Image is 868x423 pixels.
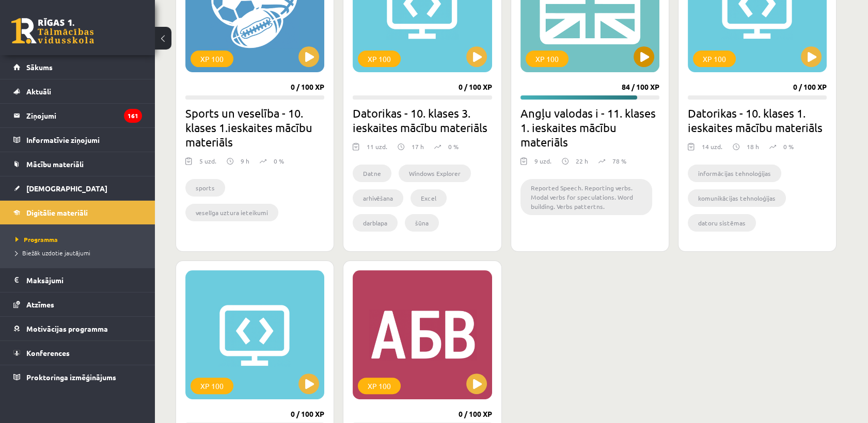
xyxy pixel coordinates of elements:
[353,214,398,232] li: darblapa
[191,51,233,67] div: XP 100
[124,109,142,123] i: 161
[13,55,142,79] a: Sākums
[358,51,401,67] div: XP 100
[13,152,142,176] a: Mācību materiāli
[185,179,225,197] li: sports
[15,249,90,257] span: Biežāk uzdotie jautājumi
[702,142,722,157] div: 14 uzd.
[13,341,142,365] a: Konferences
[688,165,781,182] li: informācijas tehnoloģijas
[411,189,447,207] li: Excel
[612,156,626,166] p: 78 %
[185,106,324,149] h2: Sports un veselība - 10. klases 1.ieskaites mācību materiāls
[783,142,794,151] p: 0 %
[13,128,142,152] a: Informatīvie ziņojumi
[199,156,216,172] div: 5 uzd.
[448,142,459,151] p: 0 %
[26,268,142,292] legend: Maksājumi
[274,156,284,166] p: 0 %
[13,317,142,340] a: Motivācijas programma
[13,292,142,316] a: Atzīmes
[688,189,786,207] li: komunikācijas tehnoloģijas
[26,372,116,382] span: Proktoringa izmēģinājums
[399,165,471,182] li: Windows Explorer
[26,87,51,96] span: Aktuāli
[26,128,142,152] legend: Informatīvie ziņojumi
[13,201,142,224] a: Digitālie materiāli
[13,176,142,200] a: [DEMOGRAPHIC_DATA]
[358,378,401,394] div: XP 100
[693,51,736,67] div: XP 100
[26,324,108,333] span: Motivācijas programma
[367,142,387,157] div: 11 uzd.
[15,235,58,243] span: Programma
[26,104,142,127] legend: Ziņojumi
[11,18,94,44] a: Rīgas 1. Tālmācības vidusskola
[688,214,756,232] li: datoru sistēmas
[26,300,54,309] span: Atzīmes
[353,106,492,135] h2: Datorikas - 10. klases 3. ieskaites mācību materiāls
[576,156,588,166] p: 22 h
[13,365,142,389] a: Proktoringa izmēģinājums
[191,378,233,394] div: XP 100
[520,106,659,149] h2: Angļu valodas i - 11. klases 1. ieskaites mācību materiāls
[15,235,145,244] a: Programma
[13,79,142,103] a: Aktuāli
[26,159,84,169] span: Mācību materiāli
[353,189,403,207] li: arhivēšana
[26,208,88,217] span: Digitālie materiāli
[185,204,278,221] li: veselīga uztura ieteikumi
[15,248,145,257] a: Biežāk uzdotie jautājumi
[747,142,759,151] p: 18 h
[688,106,827,135] h2: Datorikas - 10. klases 1. ieskaites mācību materiāls
[26,348,70,357] span: Konferences
[26,184,107,193] span: [DEMOGRAPHIC_DATA]
[412,142,424,151] p: 17 h
[241,156,249,166] p: 9 h
[520,179,652,215] li: Reported Speech. Reporting verbs. Modal verbs for speculations. Word building. Verbs pattertns.
[13,104,142,127] a: Ziņojumi161
[26,62,53,72] span: Sākums
[353,165,391,182] li: Datne
[534,156,551,172] div: 9 uzd.
[526,51,569,67] div: XP 100
[405,214,439,232] li: šūna
[13,268,142,292] a: Maksājumi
